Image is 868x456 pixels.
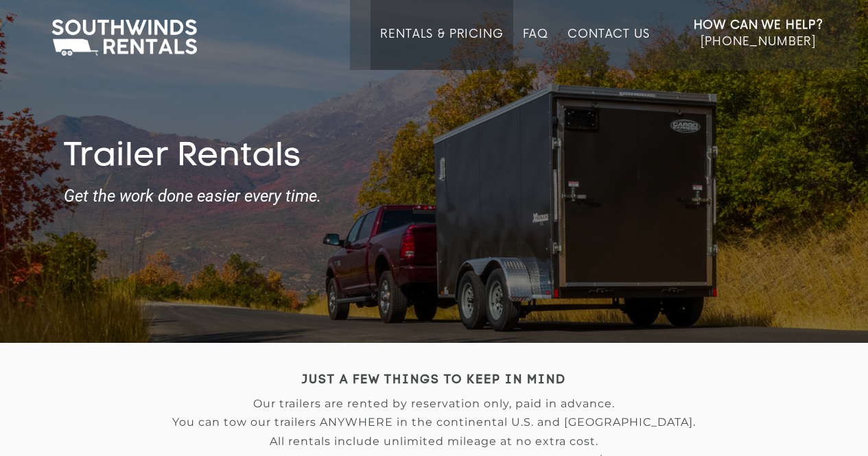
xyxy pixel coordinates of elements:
p: You can tow our trailers ANYWHERE in the continental U.S. and [GEOGRAPHIC_DATA]. [64,416,805,429]
p: Our trailers are rented by reservation only, paid in advance. [64,398,805,410]
a: FAQ [523,27,549,70]
p: All rentals include unlimited mileage at no extra cost. [64,435,805,448]
img: Southwinds Rentals Logo [45,16,204,59]
a: How Can We Help? [PHONE_NUMBER] [694,17,823,60]
strong: Get the work done easier every time. [64,187,805,205]
a: Contact Us [567,27,649,70]
h1: Trailer Rentals [64,138,805,178]
span: [PHONE_NUMBER] [701,35,816,49]
strong: JUST A FEW THINGS TO KEEP IN MIND [302,374,566,386]
a: Rentals & Pricing [380,27,503,70]
strong: How Can We Help? [694,19,823,32]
